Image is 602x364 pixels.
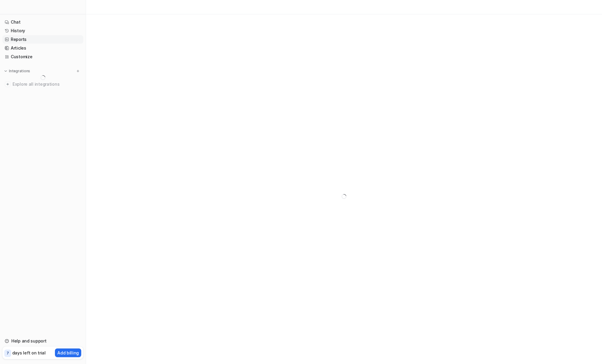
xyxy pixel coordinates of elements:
a: Articles [2,44,83,52]
span: Explore all integrations [13,79,81,89]
img: explore all integrations [5,81,11,87]
a: Explore all integrations [2,80,83,88]
a: History [2,27,83,35]
a: Help and support [2,337,83,345]
a: Customize [2,53,83,61]
p: Integrations [9,69,30,73]
img: expand menu [4,69,8,73]
a: Chat [2,18,83,26]
p: 7 [7,351,9,356]
p: Add billing [57,350,79,356]
a: Reports [2,35,83,44]
button: Integrations [2,68,32,74]
img: menu_add.svg [76,69,80,73]
p: days left on trial [12,350,46,356]
button: Add billing [55,348,81,357]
